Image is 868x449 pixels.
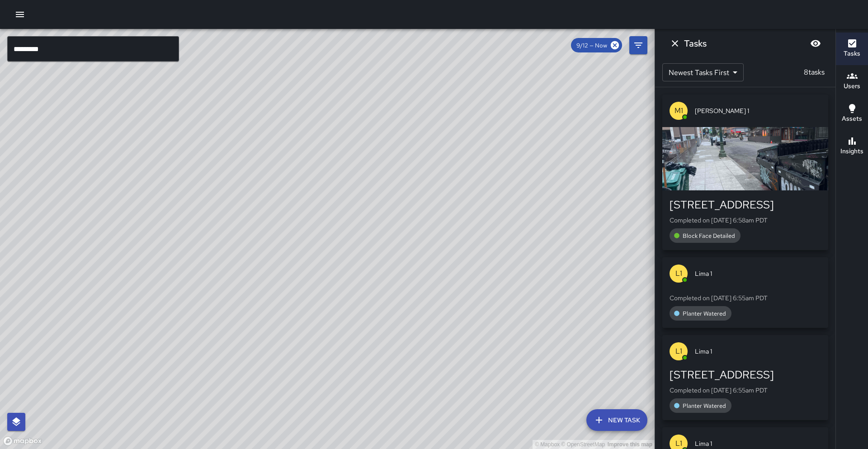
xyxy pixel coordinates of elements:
div: [STREET_ADDRESS] [670,368,821,382]
span: Planter Watered [677,310,731,317]
button: Insights [836,130,868,163]
p: L1 [675,268,682,279]
p: L1 [675,438,682,449]
span: Block Face Detailed [677,232,741,240]
span: Planter Watered [677,402,731,410]
span: 9/12 — Now [571,42,613,49]
h6: Assets [842,114,862,124]
span: Lima 1 [695,439,821,448]
p: Completed on [DATE] 6:55am PDT [670,293,821,302]
p: 8 tasks [800,67,828,78]
p: L1 [675,346,682,357]
span: [PERSON_NAME] 1 [695,106,821,115]
span: Lima 1 [695,347,821,356]
p: M1 [675,105,683,116]
div: Newest Tasks First [662,63,744,81]
h6: Insights [840,147,863,156]
button: Users [836,65,868,98]
span: Lima 1 [695,269,821,278]
h6: Tasks [684,36,707,51]
p: Completed on [DATE] 6:58am PDT [670,216,821,225]
button: Tasks [836,33,868,65]
button: Dismiss [666,34,684,52]
button: Assets [836,98,868,130]
h6: Tasks [844,49,860,59]
div: [STREET_ADDRESS] [670,198,821,212]
h6: Users [844,81,860,91]
button: Filters [629,36,647,54]
button: Blur [807,34,825,52]
button: L1Lima 1Completed on [DATE] 6:55am PDTPlanter Watered [662,257,828,328]
div: 9/12 — Now [571,38,622,52]
button: L1Lima 1[STREET_ADDRESS]Completed on [DATE] 6:55am PDTPlanter Watered [662,335,828,420]
button: New Task [586,409,647,431]
p: Completed on [DATE] 6:55am PDT [670,386,821,395]
button: M1[PERSON_NAME] 1[STREET_ADDRESS]Completed on [DATE] 6:58am PDTBlock Face Detailed [662,95,828,250]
